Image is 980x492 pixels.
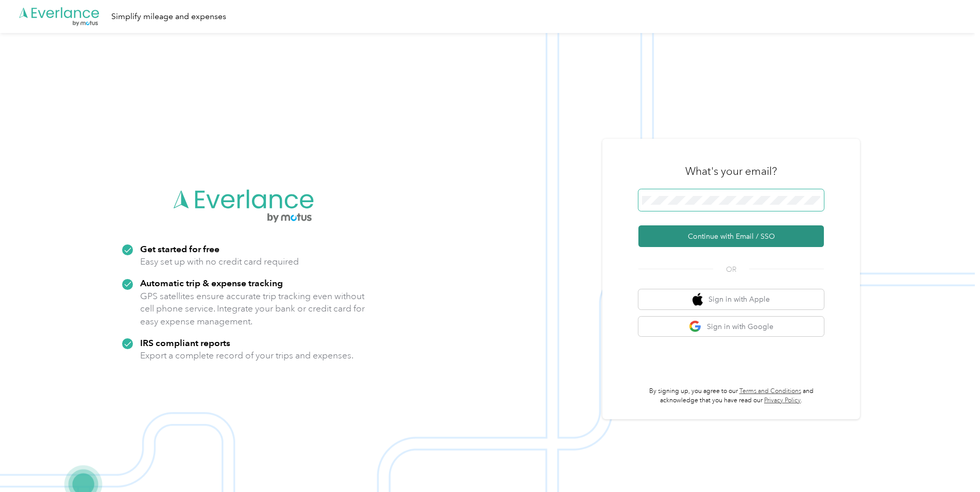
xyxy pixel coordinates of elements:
[638,317,824,337] button: google logoSign in with Google
[739,387,801,395] a: Terms and Conditions
[140,349,353,362] p: Export a complete record of your trips and expenses.
[638,387,824,405] p: By signing up, you agree to our and acknowledge that you have read our .
[638,289,824,309] button: apple logoSign in with Apple
[140,337,230,348] strong: IRS compliant reports
[111,10,226,23] div: Simplify mileage and expenses
[140,277,283,288] strong: Automatic trip & expense tracking
[140,255,299,268] p: Easy set up with no credit card required
[638,225,824,247] button: Continue with Email / SSO
[140,243,219,254] strong: Get started for free
[764,397,801,404] a: Privacy Policy
[685,164,777,178] h3: What's your email?
[713,264,749,275] span: OR
[140,290,365,328] p: GPS satellites ensure accurate trip tracking even without cell phone service. Integrate your bank...
[692,293,703,306] img: apple logo
[689,320,702,333] img: google logo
